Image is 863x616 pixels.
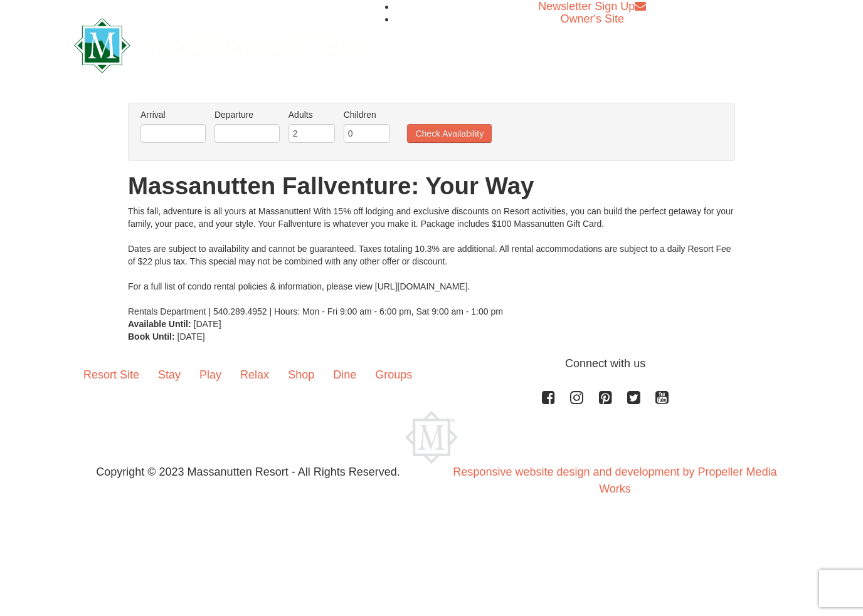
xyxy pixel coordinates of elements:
p: Copyright © 2023 Massanutten Resort - All Rights Reserved. [65,464,431,481]
h1: Massanutten Fallventure: Your Way [128,174,735,199]
label: Departure [214,108,280,121]
a: Shop [278,355,324,394]
a: Owner's Site [561,13,624,25]
strong: Book Until: [128,331,175,342]
a: Groups [366,355,421,394]
a: Responsive website design and development by Propeller Media Works [453,466,776,495]
a: Massanutten Resort [74,29,361,58]
img: Massanutten Resort Logo [74,18,361,73]
a: Dine [324,355,366,394]
div: This fall, adventure is all yours at Massanutten! With 15% off lodging and exclusive discounts on... [128,205,735,318]
a: Stay [149,355,190,394]
img: Massanutten Resort Logo [405,411,458,464]
span: [DATE] [194,319,221,329]
a: Resort Site [74,355,149,394]
span: [DATE] [177,331,205,342]
label: Arrival [140,108,206,121]
label: Adults [289,108,335,121]
p: Connect with us [74,355,789,372]
a: Relax [231,355,278,394]
button: Check Availability [407,124,492,143]
strong: Available Until: [128,319,191,329]
label: Children [344,108,390,121]
a: Play [190,355,231,394]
